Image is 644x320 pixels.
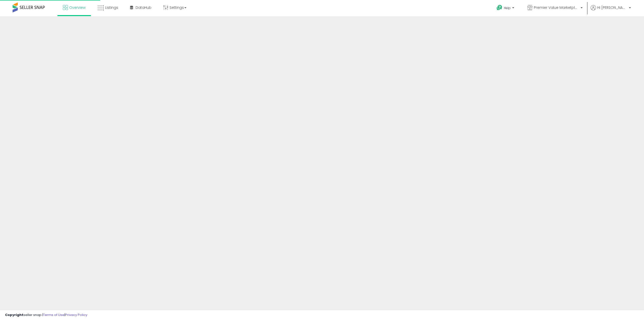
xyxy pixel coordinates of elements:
[69,5,86,10] span: Overview
[496,5,503,11] i: Get Help
[504,6,511,10] span: Help
[591,5,631,16] a: Hi [PERSON_NAME]
[534,5,579,10] span: Premier Value Marketplace LLC
[597,5,627,10] span: Hi [PERSON_NAME]
[105,5,118,10] span: Listings
[136,5,151,10] span: DataHub
[493,1,519,16] a: Help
